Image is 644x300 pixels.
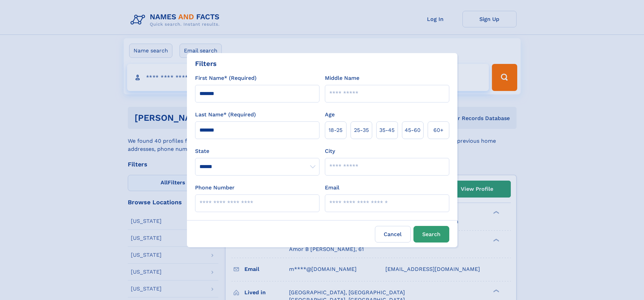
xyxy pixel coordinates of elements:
[325,111,335,119] label: Age
[195,111,256,119] label: Last Name* (Required)
[329,126,342,134] span: 18‑25
[413,226,449,243] button: Search
[354,126,369,134] span: 25‑35
[375,226,411,243] label: Cancel
[195,59,217,69] div: Filters
[325,74,359,82] label: Middle Name
[195,147,319,155] label: State
[195,74,257,82] label: First Name* (Required)
[195,184,235,192] label: Phone Number
[405,126,421,134] span: 45‑60
[379,126,395,134] span: 35‑45
[325,147,335,155] label: City
[325,184,339,192] label: Email
[433,126,444,134] span: 60+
